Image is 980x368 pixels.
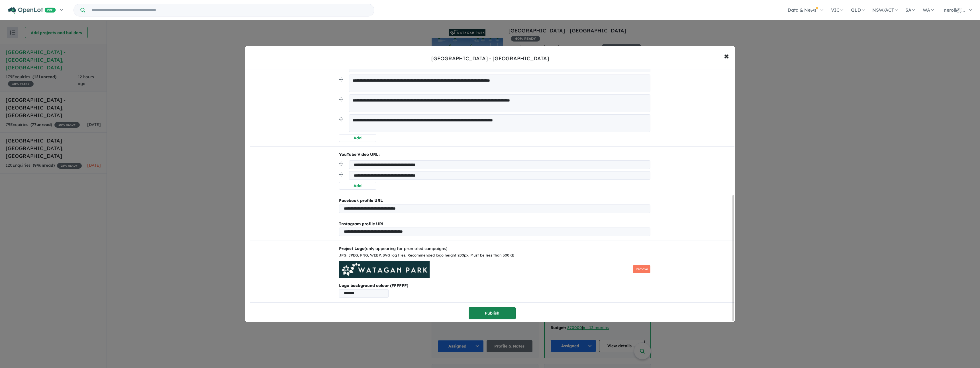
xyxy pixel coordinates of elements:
[339,282,650,289] b: Logo background colour (FFFFFF)
[633,265,650,273] button: Remove
[339,151,650,158] p: YouTube Video URL:
[431,55,549,62] div: [GEOGRAPHIC_DATA] - [GEOGRAPHIC_DATA]
[339,117,343,121] img: drag.svg
[339,77,343,82] img: drag.svg
[339,198,383,203] b: Facebook profile URL
[339,172,343,177] img: drag.svg
[339,252,650,259] div: JPG, JPEG, PNG, WEBP, SVG log files. Recommended logo height 200px. Must be less than 300KB
[86,4,373,16] input: Try estate name, suburb, builder or developer
[339,245,650,252] div: (only appearing for promoted campaigns)
[339,97,343,102] img: drag.svg
[339,246,365,251] b: Project Logo
[339,221,385,226] b: Instagram profile URL
[339,182,376,190] button: Add
[724,49,729,62] span: ×
[339,134,376,142] button: Add
[8,7,56,14] img: Openlot PRO Logo White
[339,162,343,166] img: drag.svg
[339,261,430,278] img: wHexFhPoK1BGwAAAABJRU5ErkJggg==
[469,307,516,319] button: Publish
[944,7,965,13] span: neroli@j...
